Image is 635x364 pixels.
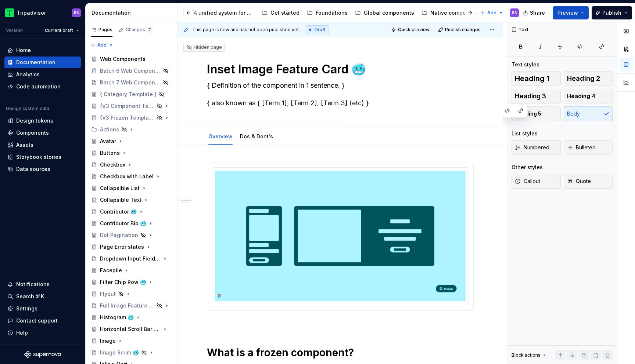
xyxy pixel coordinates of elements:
[567,92,595,100] span: Heading 4
[4,139,81,151] a: Assets
[512,61,539,68] div: Text styles
[237,128,276,144] div: Dos & Dont's
[88,206,174,218] a: Contributor 🥶
[16,129,49,136] div: Components
[88,335,174,347] a: Image
[4,303,81,314] a: Settings
[315,27,326,33] span: Draft
[5,8,14,17] img: 0ed0e8b8-9446-497d-bad0-376821b19aa5.png
[100,149,120,157] div: Buttons
[4,115,81,127] a: Design tokens
[4,81,81,92] a: Code automation
[4,44,81,56] a: Home
[88,323,174,335] a: Horizontal Scroll Bar Button
[100,325,161,333] div: Horizontal Scroll Bar Button
[17,9,46,17] div: Tripadvisor
[564,140,613,155] button: Bulleted
[16,47,31,54] div: Home
[88,276,174,288] a: Filter Chip Row 🥶
[512,140,561,155] button: Numbered
[389,25,433,35] button: Quick preview
[100,126,119,133] div: Actions
[100,314,134,321] div: Histogram 🥶
[88,77,174,88] a: Batch 7 Web Components
[530,9,545,17] span: Share
[100,290,116,298] div: Flyout
[88,53,174,65] a: Web Components
[100,173,154,180] div: Checkbox with Label
[445,27,481,33] span: Publish changes
[16,293,44,300] div: Search ⌘K
[4,163,81,175] a: Data sources
[100,337,116,345] div: Image
[100,102,154,110] div: {V3 Component Template}
[88,135,174,147] a: Avatar
[100,279,146,286] div: Filter Chip Row 🥶
[515,144,549,151] span: Numbered
[240,133,273,139] a: Dos & Dont's
[126,27,153,33] div: Changes
[24,351,61,358] svg: Supernova Logo
[205,61,472,78] textarea: Inset Image Feature Card 🥶
[512,130,538,137] div: List styles
[88,288,174,300] a: Flyout
[512,164,543,171] div: Other styles
[100,79,161,86] div: Batch 7 Web Components
[4,291,81,302] button: Search ⌘K
[208,133,233,139] a: Overview
[100,138,116,145] div: Avatar
[45,28,73,33] span: Current draft
[16,153,61,161] div: Storybook stories
[205,128,236,144] div: Overview
[88,100,174,112] a: {V3 Component Template}
[436,25,484,35] button: Publish changes
[352,7,417,19] a: Global components
[515,75,549,82] span: Heading 1
[88,229,174,241] a: Dot Pagination
[16,59,55,66] div: Documentation
[207,346,474,359] h1: What is a frozen component?
[147,27,153,33] span: 7
[100,302,154,309] div: Full Image Feature Card 🥶
[553,6,589,19] button: Preview
[74,10,79,16] div: BS
[512,71,561,86] button: Heading 1
[100,349,139,356] div: Image Scrim 🥶
[88,312,174,323] a: Histogram 🥶
[515,92,546,100] span: Heading 3
[4,315,81,327] button: Contact support
[4,151,81,163] a: Storybook stories
[478,8,506,18] button: Add
[88,194,174,206] a: Collapsible Text
[88,347,174,358] a: Image Scrim 🥶
[88,88,174,100] a: { Category Template }
[6,28,23,33] div: Version
[512,350,547,360] div: Block actions
[192,27,300,33] span: This page is new and has not been published yet.
[1,5,84,21] button: TripadvisorBS
[88,253,174,265] a: Dropdown Input Field 🥶
[100,255,161,262] div: Dropdown Input Field 🥶
[88,147,174,159] a: Buttons
[304,7,351,19] a: Foundations
[100,267,122,274] div: Facepile
[512,106,561,121] button: Heading 5
[100,220,146,227] div: Contributor Bio 🥶
[88,159,174,171] a: Checkbox
[205,80,472,109] textarea: { Definition of the component in 1 sentence. } { also known as { [Term 1], [Term 2], [Term 3] (et...
[512,174,561,189] button: Callout
[92,9,174,17] div: Documentation
[564,174,613,189] button: Quote
[100,208,137,215] div: Contributor 🥶
[91,27,112,33] div: Pages
[100,243,144,251] div: Page Error states
[97,42,107,48] span: Add
[316,9,348,17] div: Foundations
[4,57,81,68] a: Documentation
[602,9,621,17] span: Publish
[100,91,157,98] div: { Category Template }
[557,9,578,17] span: Preview
[186,44,222,50] div: Hidden page
[519,6,550,19] button: Share
[515,110,541,117] span: Heading 5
